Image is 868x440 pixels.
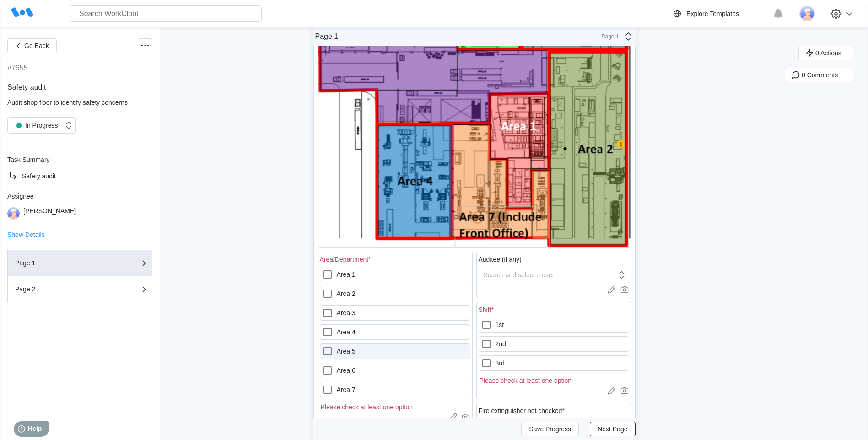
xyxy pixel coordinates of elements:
[320,256,371,263] div: Area/Department
[479,256,522,263] div: Auditee (if any)
[320,343,470,359] label: Area 5
[320,286,470,301] label: Area 2
[7,156,152,163] div: Task Summary
[15,286,107,292] div: Page 2
[320,363,470,378] label: Area 6
[23,207,76,220] div: [PERSON_NAME]
[7,99,152,106] div: Audit shop floor to identify safety concerns
[7,171,152,182] a: Safety audit
[7,231,45,238] button: Show Details
[7,64,28,72] div: #7655
[320,382,470,397] label: Area 7
[320,324,470,340] label: Area 4
[785,68,853,82] button: 0 Comments
[596,33,619,40] div: Page 1
[320,305,470,321] label: Area 3
[7,193,152,200] div: Assignee
[320,267,470,282] label: Area 1
[802,72,838,78] span: 0 Comments
[7,207,20,220] img: user-3.png
[12,119,58,132] div: In Progress
[815,50,841,56] span: 0 Actions
[315,32,339,41] div: Page 1
[22,172,56,180] span: Safety audit
[7,38,57,53] button: Go Back
[479,317,629,333] label: 1st
[798,46,853,60] button: 0 Actions
[15,260,107,266] div: Page 1
[479,407,565,414] div: Fire extinguisher not checked
[7,276,152,302] button: Page 2
[320,401,470,411] div: Please check at least one option
[590,422,635,436] button: Next Page
[24,43,49,49] span: Go Back
[799,6,815,21] img: user-3.png
[479,355,629,371] label: 3rd
[70,5,262,22] input: Search WorkClout
[7,83,46,91] span: Safety audit
[521,422,579,436] button: Save Progress
[479,375,629,384] div: Please check at least one option
[598,426,627,432] span: Next Page
[7,250,152,276] button: Page 1
[479,306,494,313] div: Shift
[529,426,571,432] span: Save Progress
[686,10,739,17] div: Explore Templates
[672,8,768,19] a: Explore Templates
[484,271,555,279] div: Search and select a user
[479,336,629,352] label: 2nd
